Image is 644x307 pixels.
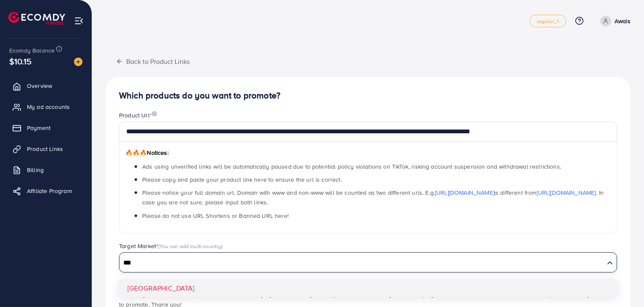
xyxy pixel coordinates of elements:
span: Ecomdy Balance [9,46,55,55]
a: Affiliate Program [6,183,85,199]
a: regular_1 [530,15,566,27]
h4: Which products do you want to promote? [119,90,617,101]
span: Affiliate Program [27,187,72,195]
span: Please notice your full domain url. Domain with www and non-www will be counted as two different ... [142,188,604,206]
img: image [74,58,82,66]
span: Ads using unverified links will be automatically paused due to potential policy violations on Tik... [142,162,561,171]
a: [URL][DOMAIN_NAME] [435,188,494,197]
span: Please do not use URL Shortens or Banned URL here! [142,212,289,220]
span: Billing [27,166,44,174]
span: $10.15 [9,55,32,67]
a: My ad accounts [6,98,85,115]
span: 🔥🔥🔥 [125,148,147,157]
span: Please copy and paste your product link here to ensure the url is correct. [142,175,342,184]
a: Billing [6,161,85,178]
span: Payment [27,124,50,132]
iframe: Chat [460,36,638,301]
span: Product Links [27,145,63,153]
li: [GEOGRAPHIC_DATA] [119,279,617,297]
span: Notices: [125,148,169,157]
label: Target Market [119,242,223,250]
span: (You can add multi-country) [158,242,223,250]
img: logo [8,12,65,25]
a: Overview [6,77,85,94]
div: Search for option [119,252,617,273]
a: Awais [597,16,631,26]
p: Awais [615,16,631,26]
span: My ad accounts [27,103,70,111]
input: Search for option [120,257,604,270]
button: Back to Product Links [106,52,200,70]
a: Payment [6,119,85,136]
a: Product Links [6,140,85,157]
img: menu [74,16,84,26]
span: Overview [27,82,52,90]
span: regular_1 [537,19,559,24]
label: Product Url [119,111,157,119]
img: image [152,111,157,116]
